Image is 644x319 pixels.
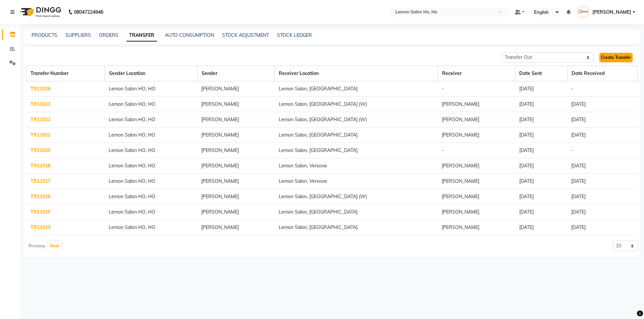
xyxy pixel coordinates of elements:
th: Date Sent [515,66,568,81]
td: [DATE] [515,128,568,143]
a: ORDERS [99,32,118,38]
th: Receiver [438,66,515,81]
a: TR11021 [31,132,50,138]
td: Lemon Salon HO, HO [105,158,197,174]
td: [DATE] [515,205,568,220]
td: [DATE] [567,128,638,143]
td: [DATE] [567,112,638,128]
td: [DATE] [515,112,568,128]
th: Sender Location [105,66,197,81]
td: [PERSON_NAME] [438,97,515,112]
a: TR11020 [31,147,50,153]
a: TR11017 [31,178,50,184]
td: [PERSON_NAME] [197,112,274,128]
td: [DATE] [515,158,568,174]
td: Lemon Salon HO, HO [105,220,197,235]
td: [DATE] [567,189,638,205]
td: [PERSON_NAME] [197,143,274,158]
td: Lemon Salon, [GEOGRAPHIC_DATA] (W) [275,189,438,205]
td: Lemon Salon, Versova [275,174,438,189]
a: TR11018 [31,163,50,169]
a: TR11016 [31,193,50,200]
td: [DATE] [515,174,568,189]
td: Lemon Salon HO, HO [105,128,197,143]
td: [PERSON_NAME] [438,189,515,205]
a: TR11015 [31,209,50,215]
td: [DATE] [515,143,568,158]
td: Lemon Salon, [GEOGRAPHIC_DATA] (W) [275,112,438,128]
th: Receiver Location [275,66,438,81]
a: PRODUCTS [32,32,57,38]
a: SUPPLIERS [65,32,91,38]
td: Lemon Salon, [GEOGRAPHIC_DATA] [275,220,438,235]
td: [DATE] [567,174,638,189]
span: [PERSON_NAME] [592,9,631,16]
img: logo [17,3,63,21]
a: AUTO CONSUMPTION [165,32,214,38]
a: TR11013 [31,224,50,230]
td: [PERSON_NAME] [197,220,274,235]
td: [PERSON_NAME] [438,205,515,220]
th: Transfer Number [26,66,105,81]
th: Date Received [567,66,638,81]
button: Next [48,241,61,251]
td: [DATE] [567,220,638,235]
a: TRANSFER [126,29,157,42]
td: Lemon Salon, [GEOGRAPHIC_DATA] [275,143,438,158]
td: Lemon Salon, [GEOGRAPHIC_DATA] (W) [275,97,438,112]
td: [DATE] [515,81,568,97]
td: [DATE] [515,220,568,235]
td: - [438,143,515,158]
b: 08047224946 [74,3,103,21]
td: - [567,143,638,158]
th: Sender [197,66,274,81]
td: [PERSON_NAME] [438,128,515,143]
td: - [438,81,515,97]
td: [DATE] [567,205,638,220]
td: Lemon Salon HO, HO [105,112,197,128]
td: Lemon Salon HO, HO [105,143,197,158]
td: Lemon Salon HO, HO [105,174,197,189]
a: TR11024 [31,86,50,92]
td: Lemon Salon, Versova [275,158,438,174]
td: Lemon Salon HO, HO [105,81,197,97]
td: [PERSON_NAME] [438,112,515,128]
td: Lemon Salon HO, HO [105,205,197,220]
td: [PERSON_NAME] [197,189,274,205]
a: TR11023 [31,101,50,107]
td: [DATE] [567,158,638,174]
td: Lemon Salon HO, HO [105,189,197,205]
td: Lemon Salon, [GEOGRAPHIC_DATA] [275,81,438,97]
img: Zafar Palawkar [577,6,589,18]
td: [PERSON_NAME] [197,158,274,174]
td: - [567,81,638,97]
td: Lemon Salon HO, HO [105,97,197,112]
td: [PERSON_NAME] [438,220,515,235]
a: STOCK LEDGER [277,32,312,38]
td: [PERSON_NAME] [197,97,274,112]
td: Lemon Salon, [GEOGRAPHIC_DATA] [275,128,438,143]
td: [PERSON_NAME] [438,158,515,174]
td: [PERSON_NAME] [197,81,274,97]
td: [DATE] [515,189,568,205]
td: [PERSON_NAME] [197,128,274,143]
td: [PERSON_NAME] [197,174,274,189]
td: [DATE] [567,97,638,112]
a: Create Transfer [599,53,633,62]
td: Lemon Salon, [GEOGRAPHIC_DATA] [275,205,438,220]
a: TR11022 [31,116,50,123]
td: [PERSON_NAME] [438,174,515,189]
td: [PERSON_NAME] [197,205,274,220]
td: [DATE] [515,97,568,112]
a: STOCK ADJUSTMENT [222,32,269,38]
